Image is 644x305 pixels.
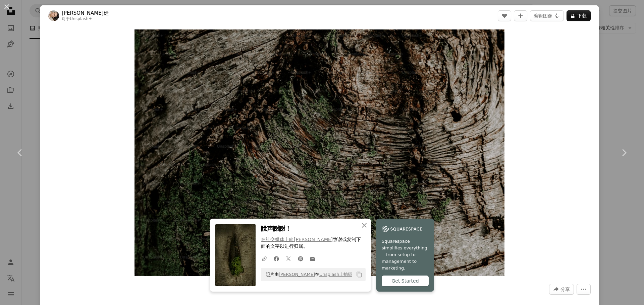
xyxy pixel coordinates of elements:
[530,10,564,21] button: 编辑图像
[70,16,92,21] a: Unsplash+
[315,272,319,277] font: 在
[62,10,109,16] a: [PERSON_NAME]娃
[62,10,109,16] font: [PERSON_NAME]娃
[382,238,429,272] span: Squarespace simplifies everything—from setup to management to marketing.
[307,252,319,265] a: 通过电子邮件分享
[261,225,291,232] font: 說声謝謝！
[135,29,505,276] img: 树皮的特写
[282,252,294,265] a: 在 Twitter 上分享
[261,237,361,249] font: 或复制下面的文字以进行归属。
[266,272,279,277] font: 照片由
[567,10,591,21] button: 下载
[48,10,59,21] img: 转到 Polina Kuzovkova 的个人资料
[577,13,587,18] font: 下载
[498,10,511,21] button: 喜欢
[382,276,429,286] div: Get Started
[135,29,505,276] button: 放大此图像
[261,237,333,242] a: 在社交媒体上向[PERSON_NAME]
[62,16,70,21] font: 对于
[514,10,527,21] button: 添加到收藏夹
[376,219,434,292] a: Squarespace simplifies everything—from setup to management to marketing.Get Started
[577,284,591,295] button: 更多操作
[604,121,644,185] a: 下一个
[560,287,570,292] font: 分享
[279,272,315,277] a: [PERSON_NAME]
[270,252,282,265] a: 在 Facebook 上分享
[382,224,422,234] img: file-1747939142011-51e5cc87e3c9
[354,269,365,280] button: 复制到剪贴板
[319,272,352,277] a: Unsplash上拍摄
[294,252,307,265] a: 在 Pinterest 上分享
[534,13,552,18] font: 编辑图像
[549,284,574,295] button: 分享此图片
[333,237,342,242] font: 致谢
